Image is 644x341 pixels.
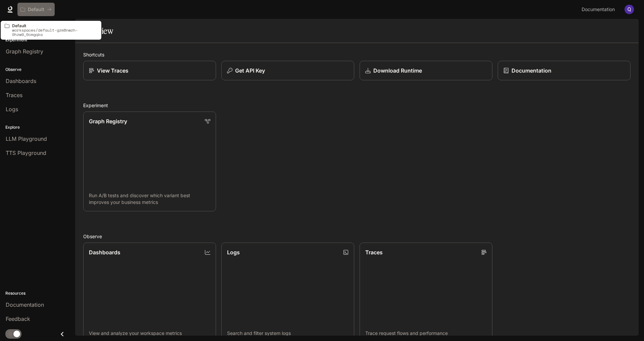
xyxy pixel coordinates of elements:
[498,61,631,80] a: Documentation
[235,67,265,75] p: Get API Key
[365,248,383,256] p: Traces
[365,330,487,337] p: Trace request flows and performance
[12,24,97,28] p: Default
[373,67,422,75] p: Download Runtime
[89,117,127,125] p: Graph Registry
[12,28,97,37] p: workspaces/default-gzm8nwzh-0hzw9_0cmgqka
[625,5,634,14] img: User avatar
[582,5,615,14] span: Documentation
[89,192,210,206] p: Run A/B tests and discover which variant best improves your business metrics
[83,102,631,109] h2: Experiment
[83,61,216,80] a: View Traces
[89,248,120,256] p: Dashboards
[623,3,636,16] button: User avatar
[221,61,354,80] button: Get API Key
[512,67,551,75] p: Documentation
[227,248,240,256] p: Logs
[97,67,128,75] p: View Traces
[83,233,631,240] h2: Observe
[360,61,492,80] a: Download Runtime
[83,51,631,58] h2: Shortcuts
[89,330,210,337] p: View and analyze your workspace metrics
[227,330,348,337] p: Search and filter system logs
[28,7,44,12] p: Default
[17,3,55,16] button: All workspaces
[579,3,620,16] a: Documentation
[83,112,216,211] a: Graph RegistryRun A/B tests and discover which variant best improves your business metrics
